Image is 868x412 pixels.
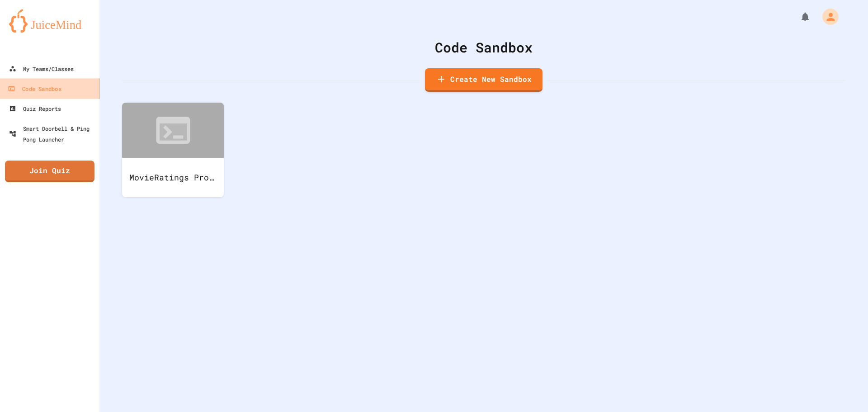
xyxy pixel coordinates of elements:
div: My Teams/Classes [9,63,74,74]
div: Code Sandbox [8,83,61,95]
img: logo-orange.svg [9,9,90,33]
div: My Notifications [783,9,813,24]
a: MovieRatings Program [122,103,224,197]
a: Create New Sandbox [425,68,542,92]
div: Quiz Reports [9,103,61,114]
a: Join Quiz [5,161,94,182]
div: My Account [813,6,841,27]
div: MovieRatings Program [122,158,224,197]
div: Smart Doorbell & Ping Pong Launcher [9,123,96,145]
div: Code Sandbox [122,37,845,57]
